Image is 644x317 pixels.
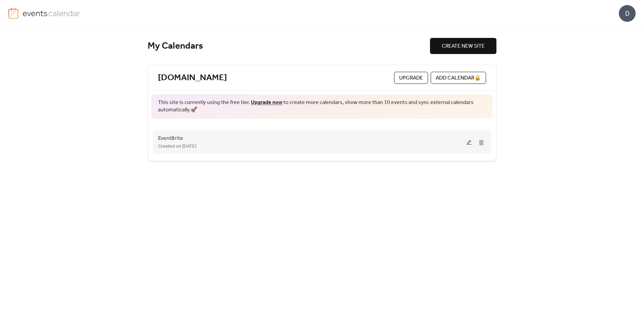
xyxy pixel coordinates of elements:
a: EventBrite [158,137,183,140]
a: [DOMAIN_NAME] [158,72,227,84]
button: Upgrade [394,72,428,84]
div: D [619,5,636,22]
img: logo [8,8,18,19]
span: Created on [DATE] [158,143,196,151]
img: logo-type [22,8,80,18]
a: Upgrade now [251,97,282,108]
span: Upgrade [399,74,423,82]
span: This site is currently using the free tier. to create more calendars, show more than 10 events an... [158,99,486,114]
button: CREATE NEW SITE [430,38,496,54]
span: EventBrite [158,135,183,143]
div: My Calendars [148,40,430,52]
span: CREATE NEW SITE [442,42,485,50]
